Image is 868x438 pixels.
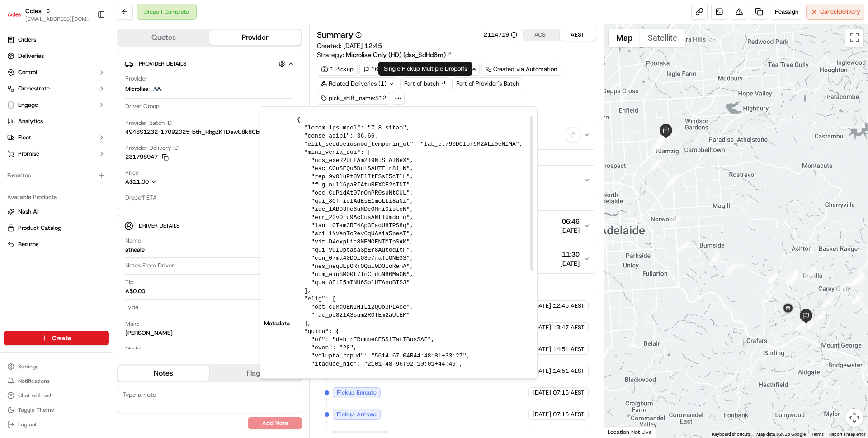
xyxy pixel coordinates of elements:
[7,224,105,232] a: Product Catalog
[346,50,446,59] span: Microlise Only (HD) (dss_SdHd6m)
[378,62,472,76] div: Single Pickup Multiple Dropoffs
[18,36,36,44] span: Orders
[41,86,148,95] div: Start new chat
[125,345,142,353] span: Model
[4,360,109,373] button: Settings
[788,270,799,282] div: 14
[560,250,580,259] span: 11:30
[18,240,38,248] span: Returns
[767,272,778,284] div: 12
[125,320,140,328] span: Make
[25,6,42,15] button: Coles
[124,218,294,233] button: Driver Details
[76,203,84,210] div: 💻
[125,178,205,186] button: A$11.00
[796,319,808,331] div: 48
[4,389,109,402] button: Chat with us!
[553,345,585,353] span: 14:51 AEST
[64,224,109,231] a: Powered byPylon
[651,141,663,152] div: 5
[125,287,145,295] div: A$0.00
[18,208,38,216] span: Nash AI
[4,49,109,63] a: Deliveries
[709,253,721,265] div: 10
[4,205,109,219] button: Nash AI
[775,8,798,16] span: Reassign
[140,116,165,127] button: See all
[481,63,561,76] div: Created via Automation
[4,190,109,205] div: Available Products
[7,7,22,22] img: Coles
[75,165,78,172] span: •
[118,366,209,381] button: Notes
[533,324,551,332] span: [DATE]
[125,102,160,110] span: Driver Group
[533,302,551,310] span: [DATE]
[786,271,798,283] div: 13
[18,101,38,109] span: Engage
[4,237,109,252] button: Returns
[851,275,863,286] div: 43
[125,75,147,83] span: Provider
[18,406,54,414] span: Toggle Theme
[209,30,301,45] button: Provider
[4,331,109,345] button: Create
[667,175,679,187] div: 7
[28,165,73,172] span: [PERSON_NAME]
[4,114,109,129] a: Analytics
[845,409,863,427] button: Map camera controls
[829,432,865,437] a: Report a map error
[670,215,681,227] div: 8
[652,136,664,148] div: 4
[4,130,109,145] button: Fleet
[560,29,596,41] button: AEST
[9,132,24,146] img: Masood Aslam
[4,4,94,25] button: ColesColes[EMAIL_ADDRESS][DOMAIN_NAME]
[125,153,169,161] button: 231798947
[560,226,580,235] span: [DATE]
[125,144,179,152] span: Provider Delivery ID
[806,4,864,20] button: CancelDelivery
[553,367,585,375] span: 14:51 AEST
[124,56,294,71] button: Provider Details
[18,150,39,158] span: Promise
[18,202,69,211] span: Knowledge Base
[9,36,165,51] p: Welcome 👋
[820,8,860,16] span: Cancel Delivery
[18,117,43,125] span: Analytics
[837,283,849,295] div: 17
[854,274,865,286] div: 42
[18,392,51,399] span: Chat with us!
[7,208,105,216] a: Nash AI
[787,274,798,286] div: 15
[125,237,141,245] span: Name
[567,129,580,141] img: signature_proof_of_delivery image
[18,52,44,60] span: Deliveries
[317,41,382,50] span: Created:
[28,140,73,148] span: [PERSON_NAME]
[18,377,50,385] span: Notifications
[533,345,551,353] span: [DATE]
[139,222,179,229] span: Driver Details
[118,30,209,45] button: Quotes
[533,389,551,397] span: [DATE]
[125,246,145,254] div: atneale
[533,410,551,419] span: [DATE]
[604,426,656,438] div: Location Not Live
[18,85,50,93] span: Orchestrate
[852,272,864,284] div: 41
[125,169,139,177] span: Price
[125,128,286,136] span: 4948S1232-17092025-bth_RhgZKTDawU8k8CbQaDPo9D
[343,42,382,50] span: [DATE] 12:45
[4,221,109,235] button: Product Catalog
[125,85,148,93] span: Microlise
[4,33,109,47] a: Orders
[553,389,585,397] span: 07:15 AEST
[804,268,816,280] div: 16
[5,199,73,215] a: 📗Knowledge Base
[802,321,814,333] div: 46
[125,194,157,202] span: Dropoff ETA
[24,58,163,68] input: Got a question? Start typing here...
[771,4,802,20] button: Reassign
